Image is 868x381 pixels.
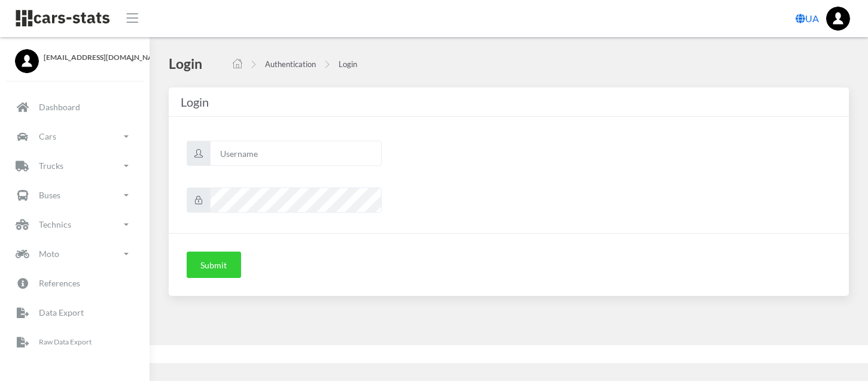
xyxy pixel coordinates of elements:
[9,270,141,297] a: References
[39,276,80,291] p: References
[39,99,80,114] p: Dashboard
[9,123,141,150] a: Cars
[39,335,92,349] p: Raw Data Export
[9,328,141,356] a: Raw Data Export
[44,52,135,63] span: [EMAIL_ADDRESS][DOMAIN_NAME]
[39,188,60,202] p: Buses
[15,49,135,63] a: [EMAIL_ADDRESS][DOMAIN_NAME]
[9,299,141,326] a: Data Export
[210,141,382,166] input: Username
[9,152,141,180] a: Trucks
[39,246,59,261] p: Moto
[187,252,241,278] button: Submit
[9,93,141,121] a: Dashboard
[791,7,824,31] a: UA
[39,305,84,320] p: Data Export
[9,211,141,238] a: Technics
[169,55,202,72] h4: Login
[39,158,63,173] p: Trucks
[826,7,850,31] img: ...
[39,217,71,232] p: Technics
[265,59,316,69] a: Authentication
[39,129,56,144] p: Cars
[339,59,357,69] a: Login
[15,9,111,28] img: navbar brand
[9,182,141,209] a: Buses
[9,240,141,268] a: Moto
[181,95,209,109] span: Login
